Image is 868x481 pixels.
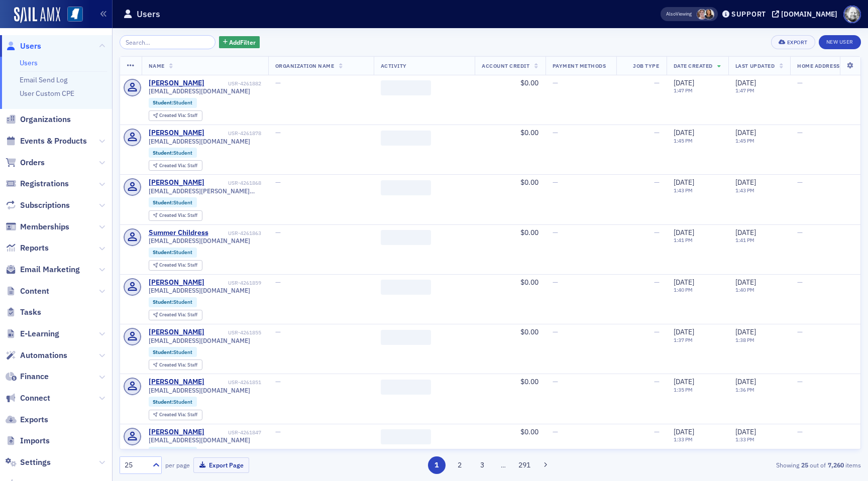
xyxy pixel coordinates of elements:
span: [DATE] [735,377,756,386]
a: Email Send Log [20,75,67,84]
span: — [275,78,281,87]
div: 25 [125,460,147,470]
span: ‌ [381,80,431,95]
span: — [553,128,558,137]
span: Noma Burge [704,9,714,20]
a: Student:Student [153,249,192,256]
span: Created Via : [159,311,187,318]
a: E-Learning [6,328,59,339]
span: Date Created [674,62,713,69]
a: [PERSON_NAME] [149,278,204,287]
div: USR-4261878 [206,130,261,137]
span: [DATE] [735,327,756,336]
span: — [797,228,803,237]
div: Created Via: Staff [149,359,202,370]
span: — [797,78,803,87]
a: Exports [6,414,48,425]
a: [PERSON_NAME] [149,79,204,88]
span: Registrations [20,178,69,189]
span: ‌ [381,230,431,245]
a: [PERSON_NAME] [149,178,204,187]
span: Created Via : [159,112,187,118]
span: — [275,178,281,187]
div: Showing out of items [621,460,861,469]
a: Summer Childress [149,228,208,237]
div: Staff [159,113,197,118]
span: [DATE] [735,228,756,237]
img: SailAMX [14,7,60,23]
span: — [654,327,660,336]
span: [DATE] [674,228,694,237]
time: 1:45 PM [674,137,693,144]
span: Organization Name [275,62,335,69]
time: 1:41 PM [674,236,693,244]
span: E-Learning [20,328,59,339]
span: $0.00 [520,78,538,87]
span: Profile [843,6,861,23]
a: Automations [6,350,67,361]
a: Settings [6,457,51,468]
img: SailAMX [67,7,83,22]
span: — [654,427,660,436]
span: — [654,178,660,187]
span: Activity [381,62,407,69]
span: [DATE] [735,128,756,137]
div: Staff [159,312,197,318]
span: — [654,278,660,287]
div: Also [666,11,676,17]
span: [EMAIL_ADDRESS][DOMAIN_NAME] [149,87,250,95]
span: [DATE] [735,178,756,187]
span: Last Updated [735,62,775,69]
span: — [654,128,660,137]
a: Content [6,286,49,297]
time: 1:35 PM [674,386,693,393]
button: [DOMAIN_NAME] [772,11,841,18]
span: Events & Products [20,136,87,147]
span: [EMAIL_ADDRESS][DOMAIN_NAME] [149,237,250,245]
span: — [797,178,803,187]
span: Imports [20,435,50,446]
span: [DATE] [735,78,756,87]
div: Staff [159,363,197,368]
span: [DATE] [674,128,694,137]
a: View Homepage [60,7,83,24]
a: Student:Student [153,448,192,455]
span: $0.00 [520,128,538,137]
span: Student : [153,448,173,455]
span: Student : [153,99,173,106]
time: 1:43 PM [735,187,754,194]
span: [EMAIL_ADDRESS][DOMAIN_NAME] [149,287,250,294]
div: [PERSON_NAME] [149,428,204,437]
span: — [553,377,558,386]
a: [PERSON_NAME] [149,328,204,337]
span: — [553,228,558,237]
span: Exports [20,414,48,425]
a: Email Marketing [6,264,80,275]
div: Staff [159,213,197,218]
span: — [275,128,281,137]
div: USR-4261882 [206,80,261,87]
span: $0.00 [520,377,538,386]
a: Organizations [6,114,71,125]
a: [PERSON_NAME] [149,378,204,387]
div: Student: [149,197,197,207]
time: 1:40 PM [735,286,754,293]
span: $0.00 [520,327,538,336]
span: Created Via : [159,262,187,268]
span: [DATE] [674,278,694,287]
span: Student : [153,348,173,355]
span: Payment Methods [553,62,606,69]
span: ‌ [381,380,431,395]
span: Student : [153,298,173,305]
span: — [275,228,281,237]
a: Student:Student [153,150,192,156]
span: — [275,427,281,436]
a: Student:Student [153,99,192,106]
a: Student:Student [153,199,192,206]
time: 1:33 PM [735,436,754,443]
h1: Users [137,8,160,20]
span: [DATE] [735,278,756,287]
